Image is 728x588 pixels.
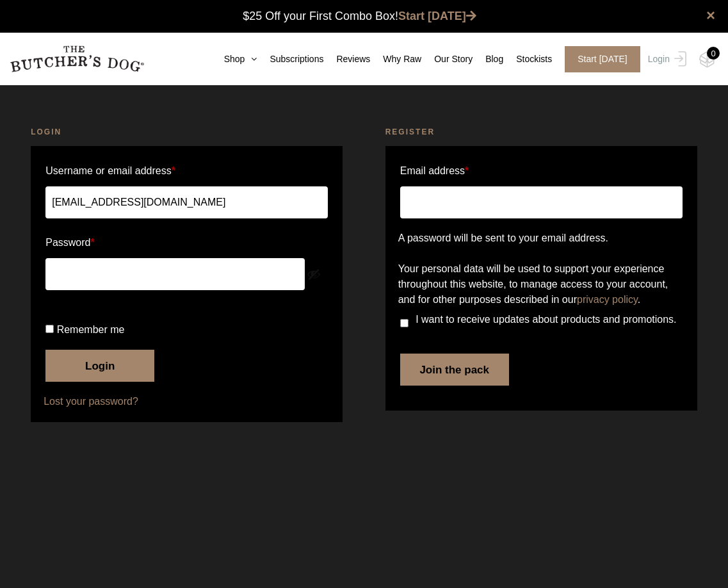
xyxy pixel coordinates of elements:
[400,319,408,327] input: I want to receive updates about products and promotions.
[257,53,323,66] a: Subscriptions
[398,261,684,307] p: Your personal data will be used to support your experience throughout this website, to manage acc...
[707,47,720,60] div: 0
[400,161,469,181] label: Email address
[45,161,328,181] label: Username or email address
[473,53,503,66] a: Blog
[416,314,676,325] span: I want to receive updates about products and promotions.
[45,350,154,382] button: Login
[565,46,640,72] span: Start [DATE]
[706,8,715,23] a: close
[31,126,343,138] h2: Login
[400,354,509,386] button: Join the pack
[57,324,125,335] span: Remember me
[45,325,54,333] input: Remember me
[699,51,715,68] img: TBD_Cart-Empty.png
[45,233,328,253] label: Password
[503,53,552,66] a: Stockists
[370,53,421,66] a: Why Raw
[552,46,645,72] a: Start [DATE]
[323,53,370,66] a: Reviews
[385,126,697,138] h2: Register
[307,267,321,281] button: Show password
[577,294,638,305] a: privacy policy
[421,53,473,66] a: Our Story
[211,53,257,66] a: Shop
[44,394,330,409] a: Lost your password?
[398,231,684,246] p: A password will be sent to your email address.
[645,46,686,72] a: Login
[398,10,476,22] a: Start [DATE]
